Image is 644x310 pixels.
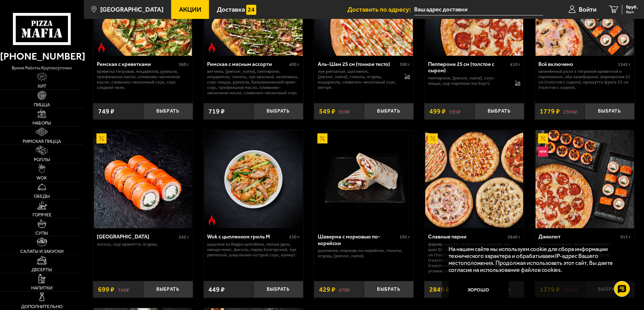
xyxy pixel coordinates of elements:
a: Острое блюдоWok с цыпленком гриль M [204,130,303,229]
p: ветчина, [PERSON_NAME], пепперони, моцарелла, томаты, лук красный, халапеньо, соус-пицца, руккола... [207,69,299,96]
span: Хит [38,84,46,89]
span: Войти [579,6,596,13]
span: 230 г [289,234,299,240]
span: Римская пицца [23,139,61,144]
span: 915 г [620,234,631,240]
button: Выбрать [474,103,524,120]
span: Салаты и закуски [20,249,63,254]
span: 0 руб. [626,5,638,9]
span: 749 ₽ [98,108,114,114]
p: шашлык из бедра цыплёнка, лапша удон, овощи микс, фасоль, перец болгарский, лук репчатый, шашлычн... [207,242,299,258]
img: Акционный [538,133,548,143]
a: АкционныйШаверма с морковью по-корейски [314,130,414,229]
img: Славные парни [425,130,524,229]
div: Римская с мясным ассорти [207,61,287,67]
span: 410 г [510,62,520,67]
span: Роллы [34,157,50,162]
img: Острое блюдо [207,215,217,225]
img: Wok с цыпленком гриль M [204,130,303,229]
button: Хорошо [449,280,509,300]
p: лосось, Сыр креметте, огурец. [97,242,189,247]
p: цыпленок, морковь по-корейски, томаты, огурец, [PERSON_NAME]. [318,248,410,259]
button: Выбрать [364,103,414,120]
img: 15daf4d41897b9f0e9f617042186c801.svg [246,5,256,15]
span: Акции [179,6,201,13]
p: лук репчатый, цыпленок, [PERSON_NAME], томаты, огурец, моцарелла, сливочно-чесночный соус, кетчуп. [318,69,398,90]
img: Филадельфия [94,130,192,229]
span: Супы [35,231,48,236]
span: 295 г [400,234,410,240]
span: 1345 г [618,62,631,67]
span: Наборы [32,121,51,126]
p: Фермерская 30 см (толстое с сыром), Аль-Шам 30 см (тонкое тесто), [PERSON_NAME] 30 см (толстое с ... [428,242,520,274]
span: 2840 г [508,234,520,240]
div: Шаверма с морковью по-корейски [318,233,398,246]
span: 699 ₽ [98,286,114,293]
p: креветка тигровая, моцарелла, руккола, трюфельное масло, оливково-чесночное масло, сливочно-чесно... [97,69,189,90]
a: АкционныйСлавные парни [424,130,524,229]
span: 400 г [289,62,299,67]
div: Пепперони 25 см (толстое с сыром) [428,61,508,74]
span: 719 ₽ [209,108,225,114]
p: На нашем сайте мы используем cookie для сбора информации технического характера и обрабатываем IP... [449,246,624,273]
s: 2306 ₽ [563,108,577,114]
span: Доставка [217,6,245,13]
span: 390 г [400,62,410,67]
span: Горячее [32,213,51,217]
span: Доставить по адресу: [347,6,414,13]
s: 749 ₽ [118,286,129,293]
s: 591 ₽ [449,108,461,114]
span: 499 ₽ [429,108,446,114]
div: Римская с креветками [97,61,177,67]
s: 470 ₽ [339,286,350,293]
span: 2849 ₽ [429,286,450,293]
span: 1779 ₽ [540,108,560,114]
a: АкционныйФиладельфия [93,130,193,229]
span: Пицца [34,102,50,107]
img: Акционный [317,133,328,143]
span: 549 ₽ [319,108,335,114]
p: Запечённый ролл с тигровой креветкой и пармезаном, Эби Калифорния, Фермерская 25 см (толстое с сы... [538,69,631,90]
img: Джекпот [536,130,634,229]
img: Акционный [96,133,107,143]
img: Шаверма с морковью по-корейски [315,130,413,229]
div: Аль-Шам 25 см (тонкое тесто) [318,61,398,67]
div: Всё включено [538,61,616,67]
span: Обеды [34,194,50,199]
button: Выбрать [253,103,303,120]
button: Выбрать [364,281,414,297]
span: 0 шт. [626,10,638,14]
button: Выбрать [143,281,193,297]
div: Славные парни [428,233,506,240]
img: Новинка [538,147,548,157]
span: [GEOGRAPHIC_DATA] [100,6,164,13]
input: Ваш адрес доставки [414,4,543,15]
button: Выбрать [585,103,635,120]
img: Акционный [428,133,438,143]
a: АкционныйНовинкаДжекпот [535,130,635,229]
p: пепперони, [PERSON_NAME], соус-пицца, сыр пармезан (на борт). [428,75,508,86]
div: [GEOGRAPHIC_DATA] [97,233,177,240]
span: 429 ₽ [319,286,335,293]
div: Wok с цыпленком гриль M [207,233,287,240]
img: Острое блюдо [96,42,107,52]
span: 242 г [179,234,189,240]
span: 449 ₽ [209,286,225,293]
s: 618 ₽ [339,108,350,114]
span: Десерты [32,267,52,272]
span: 360 г [179,62,189,67]
div: Джекпот [538,233,619,240]
button: Выбрать [143,103,193,120]
button: Выбрать [253,281,303,297]
span: Дополнительно [21,304,62,309]
span: WOK [37,176,47,180]
img: Острое блюдо [207,42,217,52]
span: Напитки [31,286,52,290]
